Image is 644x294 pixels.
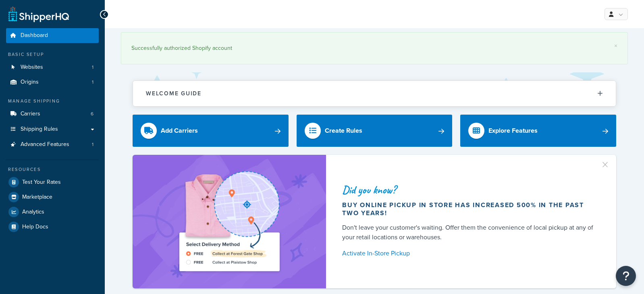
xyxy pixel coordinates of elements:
span: Advanced Features [21,141,69,148]
span: Shipping Rules [21,126,58,133]
a: Marketplace [6,190,99,204]
div: Successfully authorized Shopify account [131,43,617,54]
button: Welcome Guide [133,81,616,106]
a: Carriers6 [6,107,99,121]
a: Create Rules [297,115,453,147]
div: Did you know? [342,184,597,195]
a: Help Docs [6,220,99,234]
img: ad-shirt-map-b0359fc47e01cab431d101c4b569394f6a03f54285957d908178d52f29eb9668.png [156,167,302,276]
a: Dashboard [6,28,99,43]
div: Add Carriers [161,125,198,136]
span: Analytics [22,209,44,216]
span: Websites [21,64,43,71]
span: Test Your Rates [22,179,61,186]
span: Marketplace [22,194,52,201]
a: Add Carriers [133,115,289,147]
div: Don't leave your customer's waiting. Offer them the convenience of local pickup at any of your re... [342,223,597,242]
a: Activate In-Store Pickup [342,248,597,259]
h2: Welcome Guide [146,90,202,97]
span: Help Docs [22,224,48,230]
a: Websites1 [6,60,99,75]
a: Advanced Features1 [6,137,99,152]
div: Explore Features [488,125,538,136]
a: Explore Features [460,115,616,147]
span: 1 [92,79,93,86]
span: Dashboard [21,32,48,39]
div: Create Rules [325,125,362,136]
a: Origins1 [6,75,99,90]
li: Carriers [6,107,99,121]
div: Manage Shipping [6,98,99,105]
span: Carriers [21,111,40,117]
span: 1 [92,141,93,148]
a: × [614,43,617,49]
li: Origins [6,75,99,90]
span: 6 [91,111,93,117]
li: Websites [6,60,99,75]
div: Basic Setup [6,51,99,58]
a: Test Your Rates [6,175,99,189]
li: Advanced Features [6,137,99,152]
span: 1 [92,64,93,71]
div: Resources [6,166,99,173]
a: Analytics [6,205,99,219]
a: Shipping Rules [6,122,99,137]
div: Buy online pickup in store has increased 500% in the past two years! [342,201,597,217]
button: Open Resource Center [616,266,636,286]
span: Origins [21,79,39,86]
